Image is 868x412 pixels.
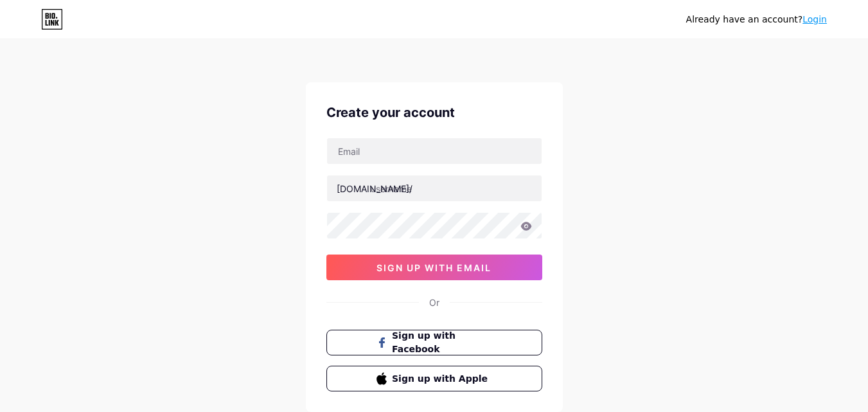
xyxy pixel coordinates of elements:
div: Already have an account? [686,13,827,26]
span: sign up with email [376,262,492,273]
span: Sign up with Facebook [392,329,492,356]
button: Sign up with Apple [326,366,542,391]
input: Email [327,138,542,164]
button: sign up with email [326,255,542,280]
input: username [327,175,542,201]
div: Create your account [326,103,542,122]
div: [DOMAIN_NAME]/ [337,182,412,195]
a: Login [802,14,827,24]
button: Sign up with Facebook [326,330,542,355]
div: Or [429,296,439,309]
span: Sign up with Apple [392,372,492,386]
